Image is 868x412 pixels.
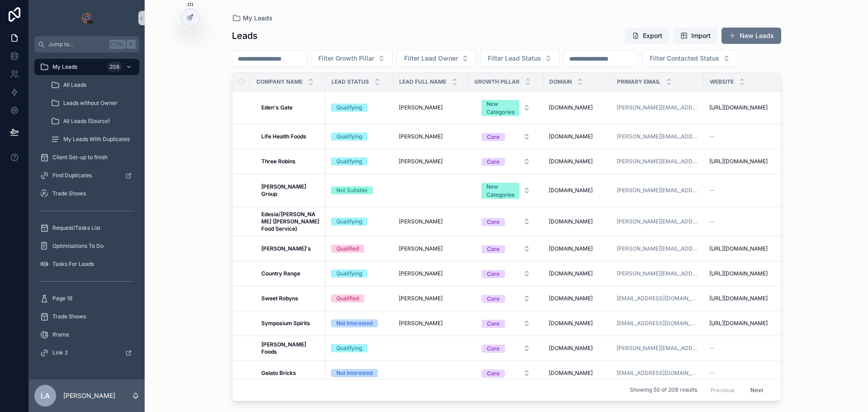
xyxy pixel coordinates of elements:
[399,104,443,111] span: [PERSON_NAME]
[399,245,463,252] a: [PERSON_NAME]
[617,158,698,165] a: [PERSON_NAME][EMAIL_ADDRESS][DOMAIN_NAME]
[709,187,715,194] span: --
[48,41,106,48] span: Jump to...
[34,345,139,361] a: Link 2
[474,213,538,230] a: Select Button
[52,172,92,179] span: Find Duplicates
[617,345,698,352] a: [PERSON_NAME][EMAIL_ADDRESS][DOMAIN_NAME]
[474,340,538,357] a: Select Button
[549,345,606,352] a: [DOMAIN_NAME]
[399,133,463,140] a: [PERSON_NAME]
[549,369,593,377] span: [DOMAIN_NAME]
[63,99,118,107] span: Leads without Owner
[630,387,697,394] span: Showing 50 of 208 results
[549,187,606,194] a: [DOMAIN_NAME]
[261,369,296,376] strong: Gelato Bricks
[709,369,715,377] span: --
[617,187,698,194] a: [PERSON_NAME][EMAIL_ADDRESS][PERSON_NAME][DOMAIN_NAME]
[709,270,788,277] a: [URL][DOMAIN_NAME]
[52,242,104,250] span: Optimisations To Do
[34,220,139,236] a: Request/Tasks List
[399,270,443,277] span: [PERSON_NAME]
[63,136,130,143] span: My Leads With Duplicates
[261,183,320,198] a: [PERSON_NAME] Group
[744,383,769,397] button: Next
[336,133,362,141] div: Qualifying
[399,158,463,165] a: [PERSON_NAME]
[52,349,68,356] span: Link 2
[617,104,698,111] a: [PERSON_NAME][EMAIL_ADDRESS][DOMAIN_NAME]
[318,54,374,63] span: Filter Growth Pillar
[243,14,273,23] span: My Leads
[549,270,606,277] a: [DOMAIN_NAME]
[45,113,139,129] a: All Leads (Source)
[261,133,307,140] strong: Life Health Foods
[336,245,359,253] div: Qualified
[617,245,698,252] a: [PERSON_NAME][EMAIL_ADDRESS][PERSON_NAME][DOMAIN_NAME]
[232,14,273,23] a: My Leads
[617,295,698,302] a: [EMAIL_ADDRESS][DOMAIN_NAME]
[617,133,698,140] a: [PERSON_NAME][EMAIL_ADDRESS][PERSON_NAME][DOMAIN_NAME]
[617,78,660,85] span: Primary Email
[336,319,373,327] div: Not Interested
[549,270,593,277] span: [DOMAIN_NAME]
[331,186,388,194] a: Not Suitable
[399,295,443,302] span: [PERSON_NAME]
[336,218,362,226] div: Qualifying
[549,218,593,225] span: [DOMAIN_NAME]
[549,78,572,85] span: Domain
[52,260,94,268] span: Tasks For Leads
[474,95,538,120] button: Select Button
[52,313,86,320] span: Trade Shows
[487,295,500,303] div: Core
[399,295,463,302] a: [PERSON_NAME]
[722,28,781,44] button: New Leads
[549,133,606,140] a: [DOMAIN_NAME]
[474,290,538,307] a: Select Button
[709,245,788,252] a: [URL][DOMAIN_NAME]
[549,320,606,327] a: [DOMAIN_NAME]
[474,340,538,356] button: Select Button
[399,78,446,85] span: Lead Full Name
[709,345,715,352] span: --
[486,183,514,199] div: New Categories
[52,331,69,338] span: Iframe
[399,320,443,327] span: [PERSON_NAME]
[336,104,362,112] div: Qualifying
[709,270,768,277] span: [URL][DOMAIN_NAME]
[52,295,72,302] span: Page 16
[474,128,538,145] button: Select Button
[474,265,538,282] a: Select Button
[29,52,145,373] div: scrollable content
[261,341,320,355] a: [PERSON_NAME] Foods
[41,390,50,401] span: LA
[63,118,110,125] span: All Leads (Source)
[311,50,393,67] button: Select Button
[487,320,500,328] div: Core
[34,308,139,325] a: Trade Shows
[487,218,500,226] div: Core
[261,270,300,277] strong: Country Range
[474,178,538,203] a: Select Button
[617,369,698,377] a: [EMAIL_ADDRESS][DOMAIN_NAME]
[709,187,788,194] a: --
[261,158,320,165] a: Three Robins
[625,28,670,44] button: Export
[331,270,388,278] a: Qualifying
[549,295,593,302] span: [DOMAIN_NAME]
[487,270,500,278] div: Core
[487,158,500,166] div: Core
[331,133,388,141] a: Qualifying
[617,320,698,327] a: [EMAIL_ADDRESS][DOMAIN_NAME]
[488,54,541,63] span: Filter Lead Status
[336,186,368,194] div: Not Suitable
[474,290,538,307] button: Select Button
[709,320,768,327] span: [URL][DOMAIN_NAME]
[474,315,538,331] button: Select Button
